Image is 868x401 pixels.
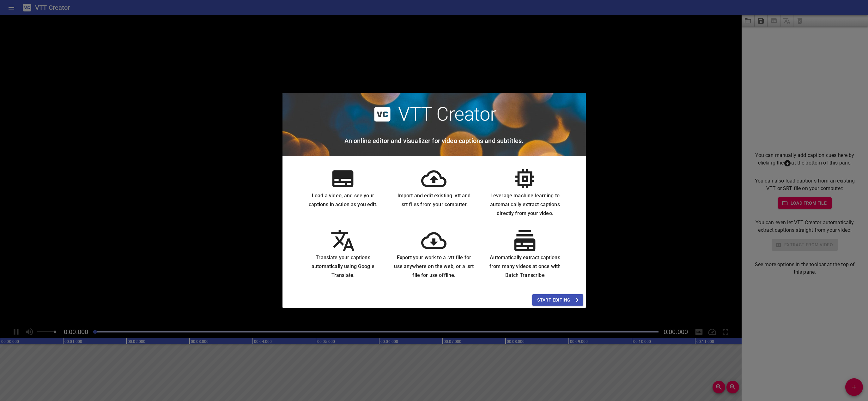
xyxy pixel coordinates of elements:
button: Start Editing [532,294,583,306]
h6: Import and edit existing .vtt and .srt files from your computer. [393,191,474,209]
span: Start Editing [537,296,578,304]
h6: Automatically extract captions from many videos at once with Batch Transcribe [484,253,565,280]
h2: VTT Creator [398,103,496,126]
h6: An online editor and visualizer for video captions and subtitles. [344,136,524,146]
h6: Load a video, and see your captions in action as you edit. [303,191,384,209]
h6: Translate your captions automatically using Google Translate. [303,253,384,280]
h6: Leverage machine learning to automatically extract captions directly from your video. [484,191,565,218]
h6: Export your work to a .vtt file for use anywhere on the web, or a .srt file for use offline. [393,253,474,280]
